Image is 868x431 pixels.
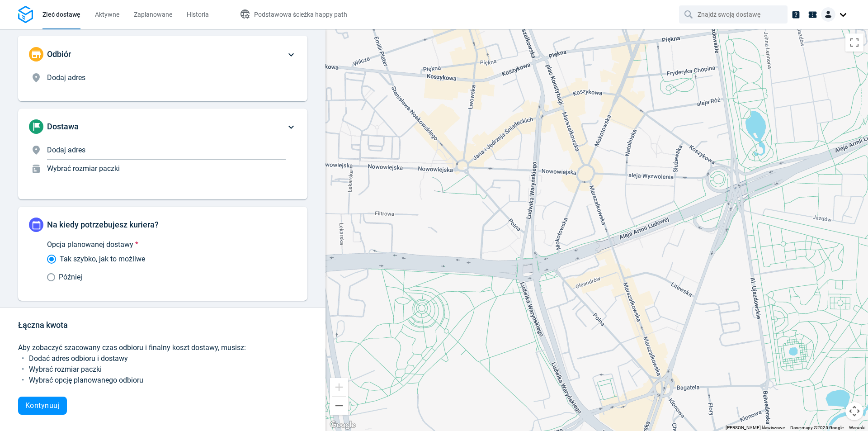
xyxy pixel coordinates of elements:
[18,397,67,415] button: Kontynuuj
[726,425,785,431] button: Skróty klawiszowe
[47,49,71,59] span: Odbiór
[328,419,358,431] a: Pokaż ten obszar w Mapach Google (otwiera się w nowym oknie)
[845,33,863,52] button: Włącz widok pełnoekranowy
[47,73,85,82] span: Dodaj adres
[187,11,209,18] span: Historia
[95,11,119,18] span: Aktywne
[18,343,246,352] span: Aby zobaczyć szacowany czas odbioru i finalny koszt dostawy, musisz:
[59,272,82,283] span: Później
[29,365,102,374] span: Wybrać rozmiar paczki
[790,425,844,430] span: Dane mapy ©2025 Google
[254,11,347,18] span: Podstawowa ścieżka happy path
[47,146,85,154] span: Dodaj adres
[821,7,835,22] img: Client
[42,11,80,18] span: Zleć dostawę
[845,402,863,420] button: Sterowanie kamerą na mapie
[29,376,143,384] span: Wybrać opcję planowanego odbioru
[330,378,348,396] button: Powiększ
[47,164,120,173] span: Wybrać rozmiar paczki
[18,320,68,330] span: Łączna kwota
[330,397,348,415] button: Pomniejsz
[60,254,145,265] span: Tak szybko, jak to możliwe
[47,220,159,229] span: Na kiedy potrzebujesz kuriera?
[698,6,771,23] input: Znajdź swoją dostawę
[134,11,172,18] span: Zaplanowane
[18,109,307,199] div: DostawaDodaj adresWybrać rozmiar paczki
[328,419,358,431] img: Google
[29,354,128,363] span: Dodać adres odbioru i dostawy
[47,240,133,249] span: Opcja planowanej dostawy
[18,36,307,101] div: OdbiórDodaj adres
[849,425,865,430] a: Warunki
[25,402,60,409] span: Kontynuuj
[47,122,79,131] span: Dostawa
[18,6,33,24] img: Logo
